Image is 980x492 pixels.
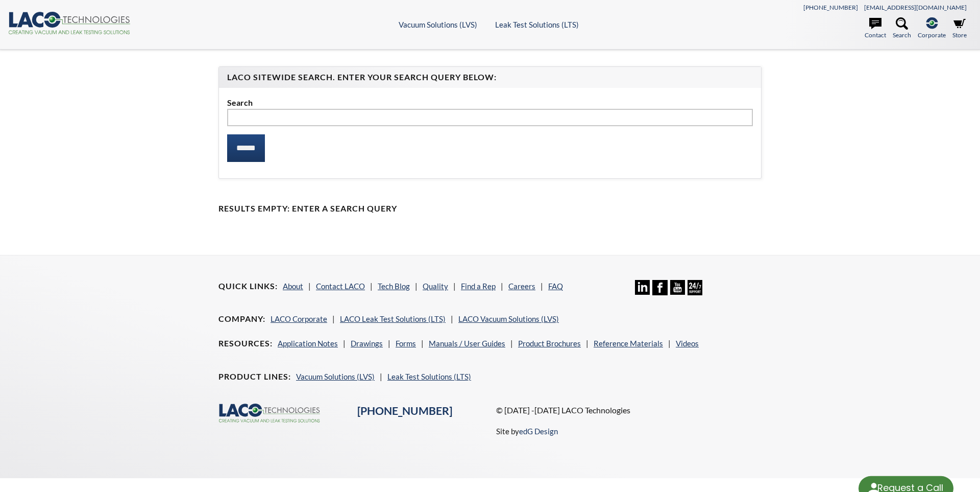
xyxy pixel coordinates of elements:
[316,282,365,291] a: Contact LACO
[688,288,702,297] a: 24/7 Support
[496,425,558,437] p: Site by
[227,96,753,109] label: Search
[218,203,762,214] h4: Results Empty: Enter a Search Query
[227,72,753,83] h4: LACO Sitewide Search. Enter your Search Query Below:
[495,20,579,29] a: Leak Test Solutions (LTS)
[429,339,505,348] a: Manuals / User Guides
[519,427,558,436] a: edG Design
[688,280,702,295] img: 24/7 Support Icon
[508,282,535,291] a: Careers
[296,372,375,381] a: Vacuum Solutions (LVS)
[351,339,383,348] a: Drawings
[918,30,946,40] span: Corporate
[803,4,858,11] a: [PHONE_NUMBER]
[594,339,663,348] a: Reference Materials
[218,338,273,349] h4: Resources
[676,339,699,348] a: Videos
[461,282,496,291] a: Find a Rep
[865,17,886,40] a: Contact
[378,282,410,291] a: Tech Blog
[518,339,581,348] a: Product Brochures
[271,314,327,323] a: LACO Corporate
[218,281,278,292] h4: Quick Links
[396,339,416,348] a: Forms
[340,314,446,323] a: LACO Leak Test Solutions (LTS)
[283,282,303,291] a: About
[218,371,291,382] h4: Product Lines
[399,20,477,29] a: Vacuum Solutions (LVS)
[387,372,471,381] a: Leak Test Solutions (LTS)
[278,339,338,348] a: Application Notes
[423,282,448,291] a: Quality
[893,17,911,40] a: Search
[548,282,563,291] a: FAQ
[864,4,967,11] a: [EMAIL_ADDRESS][DOMAIN_NAME]
[952,17,967,40] a: Store
[218,314,265,324] h4: Company
[357,404,452,417] a: [PHONE_NUMBER]
[496,404,762,417] p: © [DATE] -[DATE] LACO Technologies
[458,314,559,323] a: LACO Vacuum Solutions (LVS)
